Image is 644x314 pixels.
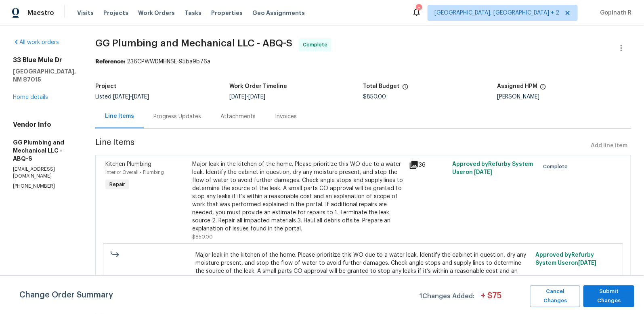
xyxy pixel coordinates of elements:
span: Approved by Refurby System User on [452,161,533,175]
h4: Vendor Info [13,121,76,129]
div: Attachments [220,113,256,121]
span: [DATE] [248,94,265,100]
span: [DATE] [579,260,597,266]
span: - [113,94,149,100]
div: Invoices [275,113,297,121]
span: [DATE] [113,94,130,100]
span: GG Plumbing and Mechanical LLC - ABQ-S [95,38,292,48]
span: [GEOGRAPHIC_DATA], [GEOGRAPHIC_DATA] + 2 [434,9,559,17]
span: Complete [303,41,331,49]
h5: [GEOGRAPHIC_DATA], NM 87015 [13,67,76,84]
h5: Assigned HPM [497,84,537,89]
span: [DATE] [132,94,149,100]
span: Change Order Summary [19,285,113,307]
span: [DATE] [229,94,246,100]
h2: 33 Blue Mule Dr [13,56,76,64]
a: Home details [13,94,48,100]
div: Line Items [105,112,134,120]
span: The total cost of line items that have been proposed by Opendoor. This sum includes line items th... [402,84,409,94]
span: Tasks [185,10,201,16]
span: - [229,94,265,100]
b: Reference: [95,59,125,65]
span: Repair [106,180,128,188]
p: [EMAIL_ADDRESS][DOMAIN_NAME] [13,166,76,180]
div: 71 [416,5,422,13]
span: Properties [211,9,243,17]
span: Maestro [27,9,54,17]
h5: Project [95,84,116,89]
span: + $ 75 [481,292,501,307]
div: Progress Updates [153,113,201,121]
button: Submit Changes [583,285,634,307]
span: [DATE] [474,170,492,175]
p: [PHONE_NUMBER] [13,183,76,190]
span: $850.00 [363,94,386,100]
span: Approved by Refurby System User on [536,252,597,266]
span: Line Items [95,138,588,153]
div: 236CPWWDMHNSE-95ba9b76a [95,58,631,66]
div: Major leak in the kitchen of the home. Please prioritize this WO due to a water leak. Identify th... [192,160,404,233]
span: The hpm assigned to this work order. [540,84,546,94]
span: Work Orders [138,9,175,17]
button: Cancel Changes [530,285,580,307]
span: Projects [103,9,128,17]
span: Gopinath R [597,9,632,17]
span: Cancel Changes [534,287,576,306]
span: Listed [95,94,149,100]
span: 1 Changes Added: [420,289,474,307]
div: 36 [409,160,447,170]
h5: Work Order Timeline [229,84,287,89]
span: Visits [77,9,94,17]
span: Geo Assignments [252,9,305,17]
h5: GG Plumbing and Mechanical LLC - ABQ-S [13,138,76,163]
a: All work orders [13,40,59,45]
span: Interior Overall - Plumbing [105,170,164,175]
span: Major leak in the kitchen of the home. Please prioritize this WO due to a water leak. Identify th... [196,251,531,299]
span: Kitchen Plumbing [105,161,151,167]
h5: Total Budget [363,84,400,89]
span: $850.00 [192,234,213,239]
span: Complete [543,163,571,171]
div: [PERSON_NAME] [497,94,631,100]
span: Submit Changes [587,287,630,306]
